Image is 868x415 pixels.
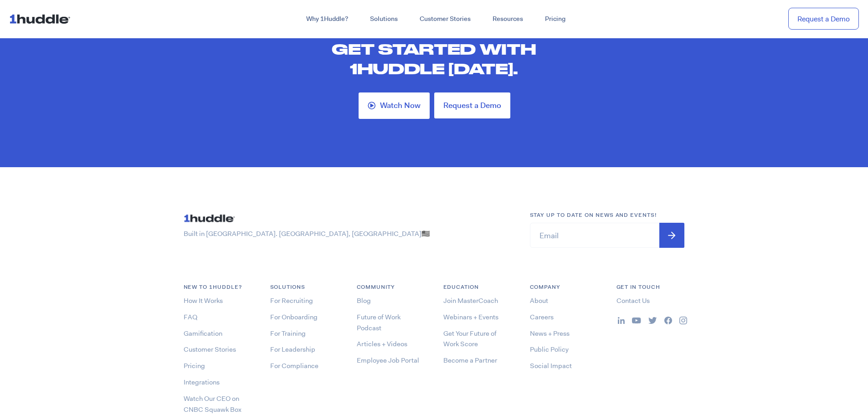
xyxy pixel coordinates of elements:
a: Become a Partner [443,356,497,365]
h6: Stay up to date on news and events! [530,211,685,220]
h6: Education [443,283,512,292]
span: Watch Now [380,102,421,110]
a: Gamification [184,329,222,338]
input: Submit [659,223,684,248]
a: Future of Work Podcast [357,313,401,333]
a: For Onboarding [270,313,318,322]
img: ... [632,318,641,324]
span: 🇺🇸 [421,229,430,238]
a: FAQ [184,313,197,322]
a: Pricing [534,11,576,27]
a: Watch Our CEO on CNBC Squawk Box [184,394,241,414]
a: For Training [270,329,306,338]
a: Request a Demo [788,8,859,30]
a: Blog [357,296,371,305]
h6: Solutions [270,283,339,292]
h6: NEW TO 1HUDDLE? [184,283,252,292]
a: Integrations [184,378,220,387]
img: ... [679,317,687,324]
a: Resources [482,11,534,27]
a: Watch Now [359,92,430,119]
a: Careers [530,313,554,322]
h6: COMMUNITY [357,283,425,292]
img: ... [648,317,657,324]
a: For Compliance [270,361,318,370]
a: Solutions [359,11,409,27]
img: ... [184,211,238,225]
a: How It Works [184,296,223,305]
a: Public Policy [530,345,569,354]
p: Built in [GEOGRAPHIC_DATA]. [GEOGRAPHIC_DATA], [GEOGRAPHIC_DATA] [184,229,512,239]
a: Request a Demo [434,92,510,118]
a: Pricing [184,361,205,370]
a: Join MasterCoach [443,296,498,305]
span: Request a Demo [443,102,501,109]
a: Customer Stories [184,345,236,354]
a: Why 1Huddle? [295,11,359,27]
h6: Get in Touch [616,283,685,292]
a: Contact Us [616,296,650,305]
img: ... [9,10,74,27]
a: Get Your Future of Work Score [443,329,497,349]
input: Email [530,223,685,248]
a: Webinars + Events [443,313,498,322]
a: Employee Job Portal [357,356,419,365]
a: Customer Stories [409,11,482,27]
a: Articles + Videos [357,339,407,348]
h6: COMPANY [530,283,598,292]
a: News + Press [530,329,570,338]
h2: Get started with 1Huddle [DATE]. [298,39,571,79]
a: For Leadership [270,345,315,354]
img: ... [618,317,625,324]
a: Social Impact [530,361,572,370]
a: For Recruiting [270,296,313,305]
img: ... [664,317,672,324]
a: About [530,296,548,305]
